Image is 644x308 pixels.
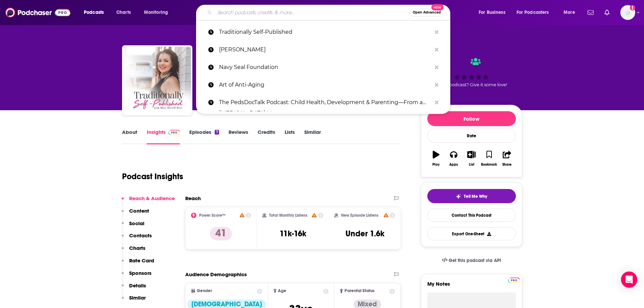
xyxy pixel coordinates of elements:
span: For Business [479,8,505,17]
img: User Profile [620,5,635,20]
img: Podchaser Pro [168,130,180,135]
a: Charts [112,7,135,18]
svg: Add a profile image [630,5,635,10]
div: Apps [449,163,458,167]
img: Traditionally Self-Published with Mica Merrill Rice [123,47,191,114]
div: Rate [427,129,516,143]
button: Share [498,146,516,171]
p: Details [129,282,146,289]
a: Art of Anti-Aging [196,76,450,94]
input: Search podcasts, credits, & more... [215,7,410,18]
p: Contacts [129,232,152,239]
button: Details [122,282,146,295]
a: Navy Seal Foundation [196,58,450,76]
button: Follow [427,111,516,126]
button: Social [122,220,144,233]
span: Monitoring [144,8,168,17]
button: Content [122,208,149,220]
a: Credits [258,129,275,144]
span: Charts [116,8,131,17]
button: Open AdvancedNew [410,8,444,17]
div: Open Intercom Messenger [621,271,637,288]
button: open menu [512,7,559,18]
button: Similar [122,294,146,307]
p: Reach & Audience [129,195,175,202]
a: Get this podcast via API [436,252,507,269]
a: About [122,129,137,144]
p: Social [129,220,144,227]
p: 41 [210,227,232,240]
p: dhru purohit [219,41,431,58]
button: Contacts [122,232,152,245]
h2: Audience Demographics [185,271,247,278]
span: Good podcast? Give it some love! [436,82,507,87]
span: For Podcasters [517,8,549,17]
p: Content [129,208,149,214]
a: InsightsPodchaser Pro [147,129,180,144]
span: New [431,4,444,10]
div: Play [432,163,439,167]
button: open menu [139,7,177,18]
button: Reach & Audience [122,195,175,208]
button: tell me why sparkleTell Me Why [427,189,516,203]
img: tell me why sparkle [456,194,461,199]
img: Podchaser - Follow, Share and Rate Podcasts [5,6,70,19]
h2: Power Score™ [199,213,225,218]
span: Get this podcast via API [449,258,501,263]
button: Play [427,146,445,171]
span: More [564,8,575,17]
a: Contact This Podcast [427,209,516,222]
span: Podcasts [84,8,104,17]
button: open menu [559,7,583,18]
a: Traditionally Self-Published [196,23,450,41]
a: Episodes7 [189,129,219,144]
a: Lists [285,129,295,144]
span: Parental Status [344,289,375,293]
div: Bookmark [481,163,497,167]
a: Show notifications dropdown [585,7,596,18]
a: Similar [304,129,321,144]
button: List [462,146,480,171]
h1: Podcast Insights [122,171,183,182]
a: The PedsDocTalk Podcast: Child Health, Development & Parenting—From a [MEDICAL_DATA] Mom [196,94,450,111]
h2: New Episode Listens [341,213,378,218]
button: Show profile menu [620,5,635,20]
div: List [469,163,474,167]
span: Age [278,289,286,293]
p: The PedsDocTalk Podcast: Child Health, Development & Parenting—From a Pediatrician Mom [219,94,431,111]
a: Reviews [229,129,248,144]
p: Charts [129,245,145,251]
span: Open Advanced [413,11,441,14]
label: My Notes [427,281,516,292]
div: 7 [215,130,219,135]
div: Search podcasts, credits, & more... [202,5,457,20]
button: Export One-Sheet [427,227,516,240]
span: Logged in as SimonElement [620,5,635,20]
p: Similar [129,294,146,301]
button: open menu [79,7,113,18]
button: open menu [474,7,514,18]
a: [PERSON_NAME] [196,41,450,58]
h3: Under 1.6k [345,229,384,239]
p: Navy Seal Foundation [219,58,431,76]
button: Rate Card [122,257,154,270]
h3: 11k-16k [280,229,306,239]
p: Traditionally Self-Published [219,23,431,41]
p: Art of Anti-Aging [219,76,431,94]
h2: Reach [185,195,201,202]
p: Rate Card [129,257,154,264]
div: Share [502,163,511,167]
a: Show notifications dropdown [602,7,612,18]
span: Gender [197,289,212,293]
button: Charts [122,245,145,257]
h2: Total Monthly Listens [269,213,307,218]
p: Sponsors [129,270,151,276]
span: Tell Me Why [464,194,487,199]
a: Pro website [508,277,520,283]
img: Podchaser Pro [508,278,520,283]
div: Good podcast? Give it some love! [421,51,522,93]
button: Apps [445,146,462,171]
button: Bookmark [480,146,498,171]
